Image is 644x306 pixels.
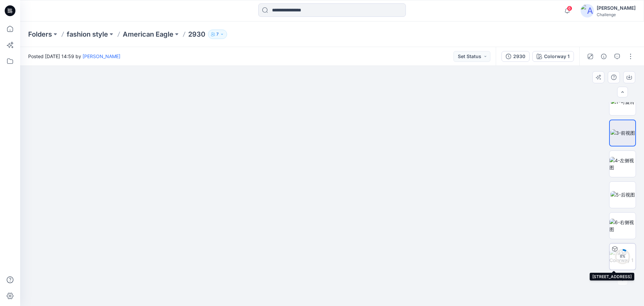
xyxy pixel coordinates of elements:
p: 2930 [188,30,205,39]
div: 2930 [513,53,525,60]
p: 7 [216,31,219,38]
button: Details [598,51,609,62]
a: fashion style [67,30,108,39]
img: 2930 Colorway 1 [609,250,636,264]
div: 8 % [614,254,631,259]
img: 3-前视图 [610,129,635,136]
a: American Eagle [123,30,173,39]
img: 4-左侧视图 [609,157,636,171]
div: [PERSON_NAME] [597,4,636,12]
button: 2930 [501,51,530,62]
a: [PERSON_NAME] [83,53,120,59]
div: Challenge [597,12,636,17]
button: 7 [208,30,227,39]
span: 6 [567,6,572,11]
a: Folders [28,30,52,39]
div: Colorway 1 [544,53,570,60]
img: 1-可旋转 [611,98,635,105]
img: avatar [581,4,594,17]
button: Colorway 1 [532,51,574,62]
span: Posted [DATE] 14:59 by [28,53,120,60]
img: 6-右侧视图 [609,219,636,233]
img: 5-后视图 [610,191,635,198]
